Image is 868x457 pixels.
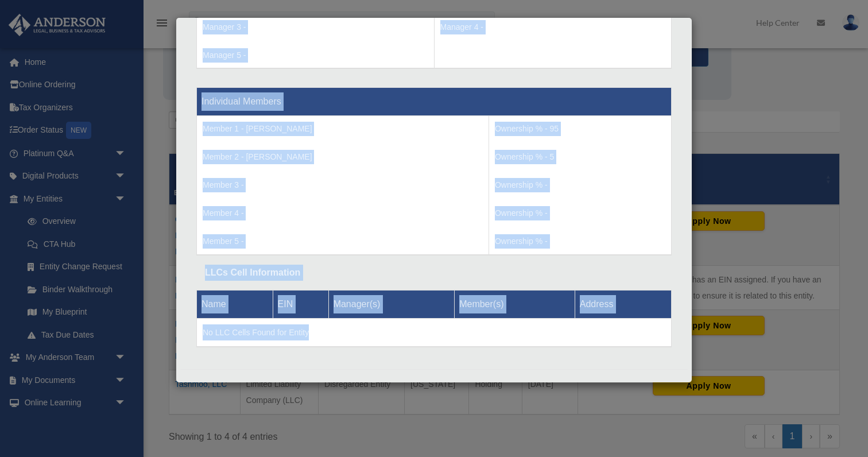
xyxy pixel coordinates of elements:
[495,234,665,249] p: Ownership % -
[197,88,672,116] th: Individual Members
[203,178,483,192] p: Member 3 -
[455,290,575,318] th: Member(s)
[203,20,428,34] p: Manager 3 -
[205,265,663,281] div: LLCs Cell Information
[203,234,483,249] p: Member 5 -
[440,20,666,34] p: Manager 4 -
[203,48,428,63] p: Manager 5 -
[273,290,328,318] th: EIN
[197,290,273,318] th: Name
[328,290,455,318] th: Manager(s)
[197,318,672,347] td: No LLC Cells Found for Entity
[495,150,665,164] p: Ownership % - 5
[203,122,483,136] p: Member 1 - [PERSON_NAME]
[495,178,665,192] p: Ownership % -
[495,122,665,136] p: Ownership % - 95
[575,290,671,318] th: Address
[203,150,483,164] p: Member 2 - [PERSON_NAME]
[495,206,665,220] p: Ownership % -
[203,206,483,220] p: Member 4 -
